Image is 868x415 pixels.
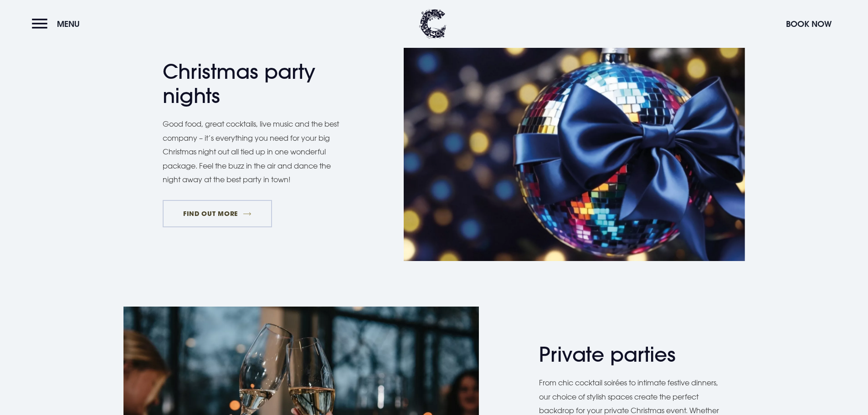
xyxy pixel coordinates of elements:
[163,117,349,186] p: Good food, great cocktails, live music and the best company – it’s everything you need for your b...
[163,60,340,108] h2: Christmas party nights
[404,34,745,261] img: Hotel Christmas in Northern Ireland
[419,9,447,39] img: Clandeboye Lodge
[57,19,80,29] span: Menu
[781,14,836,34] button: Book Now
[32,14,84,34] button: Menu
[539,343,717,367] h2: Private parties
[163,200,272,227] a: FIND OUT MORE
